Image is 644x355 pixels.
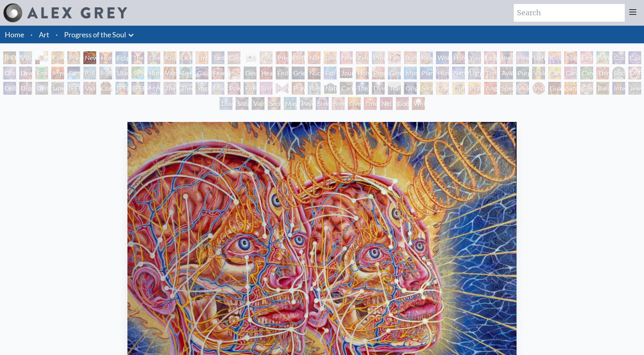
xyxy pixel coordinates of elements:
div: Despair [244,67,256,79]
div: Journey of the Wounded Healer [340,67,353,79]
div: One Taste [147,51,160,64]
div: Song of Vajra Being [236,97,248,110]
div: Peyote Being [300,97,313,110]
div: [US_STATE] Song [83,67,96,79]
div: Healing [516,51,529,64]
div: Praying [67,51,80,64]
div: [PERSON_NAME] [67,82,80,95]
a: Art [39,29,49,40]
div: Fractal Eyes [436,82,449,95]
div: [PERSON_NAME] & Eve [3,51,16,64]
div: Bond [596,51,609,64]
div: Young & Old [468,51,481,64]
div: Reading [420,51,433,64]
div: DMT - The Spirit Molecule [628,67,641,79]
div: Monochord [404,67,417,79]
div: Copulating [228,51,240,64]
div: Insomnia [228,67,240,79]
div: Cosmic Lovers [3,67,16,79]
div: Cosmic Artist [628,51,641,64]
div: Fear [212,67,224,79]
div: Nuclear Crucifixion [308,67,321,79]
div: Original Face [404,82,417,95]
div: Net of Being [380,97,393,110]
div: Oversoul [348,97,361,110]
div: Holy Fire [356,67,369,79]
div: Tree & Person [180,67,192,79]
div: Deities & Demons Drinking from the Milky Pool [35,82,48,95]
div: Purging [516,67,529,79]
div: Dying [372,82,385,95]
div: Power to the Peaceful [228,82,240,95]
li: · [27,26,36,43]
div: Cosmic Elf [580,82,593,95]
div: Visionary Origin of Language [19,51,32,64]
div: Endarkenment [276,67,289,79]
div: Holy Grail [99,51,112,64]
div: Zena Lotus [356,51,369,64]
div: Newborn [260,51,273,64]
div: Eclipse [115,51,128,64]
div: Love is a Cosmic Force [19,67,32,79]
div: Empowerment [580,51,593,64]
div: Mystic Eye [147,82,160,95]
div: Glimpsing the Empyrean [388,67,401,79]
div: Godself [396,97,409,110]
div: Nursing [308,51,321,64]
div: Yogi & the Möbius Sphere [196,82,208,95]
div: Embracing [196,51,208,64]
div: Firewalking [244,82,256,95]
div: Kiss of the [MEDICAL_DATA] [548,51,561,64]
div: The Kiss [131,51,144,64]
div: The Shulgins and their Alchemical Angels [484,67,497,79]
div: Earth Energies [67,67,80,79]
div: Humming Bird [147,67,160,79]
div: Grieving [292,67,305,79]
div: Ophanic Eyelash [452,82,465,95]
div: Wonder [436,51,449,64]
div: Birth [292,51,305,64]
div: Vajra Being [252,97,264,110]
div: Vision [PERSON_NAME] [532,82,545,95]
div: Mudra [212,82,224,95]
div: White Light [412,97,425,110]
div: [PERSON_NAME] [115,82,128,95]
div: Steeplehead 2 [332,97,345,110]
div: Family [388,51,401,64]
li: · [52,26,61,43]
div: Dissectional Art for Tool's Lateralus CD [19,82,32,95]
div: Lilacs [115,67,128,79]
div: Mysteriosa 2 [51,67,64,79]
div: Nature of Mind [324,82,337,95]
div: Eco-Atlas [324,67,337,79]
div: Cannabacchus [580,67,593,79]
div: Liberation Through Seeing [51,82,64,95]
div: Bardo Being [596,82,609,95]
div: Diamond Being [220,97,232,110]
div: Holy Family [452,51,465,64]
div: Interbeing [612,82,625,95]
div: Networks [452,67,465,79]
a: Progress of the Soul [64,29,126,40]
div: Guardian of Infinite Vision [548,82,561,95]
div: Vision Tree [532,67,545,79]
div: Theologue [180,82,192,95]
div: Seraphic Transport Docking on the Third Eye [420,82,433,95]
div: [PERSON_NAME] [131,82,144,95]
div: Body/Mind as a Vibratory Field of Energy [612,67,625,79]
div: [DEMOGRAPHIC_DATA] Embryo [244,51,256,64]
div: Emerald Grail [35,67,48,79]
div: Collective Vision [3,82,16,95]
div: The Soul Finds It's Way [356,82,369,95]
div: Jewel Being [628,82,641,95]
div: Third Eye Tears of Joy [596,67,609,79]
div: Hands that See [276,82,289,95]
div: Spirit Animates the Flesh [260,82,273,95]
div: Sunyata [564,82,577,95]
div: Ayahuasca Visitation [500,67,513,79]
div: Symbiosis: Gall Wasp & Oak Tree [131,67,144,79]
div: Blessing Hand [308,82,321,95]
div: Ocean of Love Bliss [180,51,192,64]
div: Secret Writing Being [268,97,281,110]
div: Prostration [372,67,385,79]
